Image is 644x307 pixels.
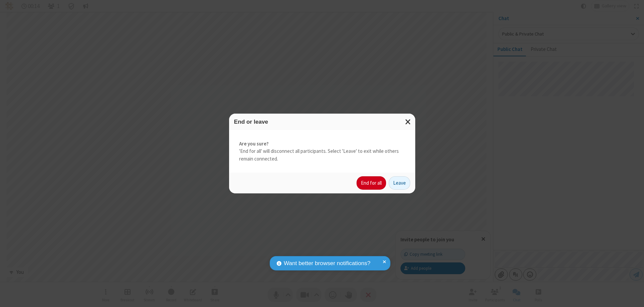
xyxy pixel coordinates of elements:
span: Want better browser notifications? [284,259,370,268]
button: End for all [357,176,386,190]
h3: End or leave [234,119,410,125]
div: 'End for all' will disconnect all participants. Select 'Leave' to exit while others remain connec... [229,130,415,173]
button: Leave [389,176,410,190]
strong: Are you sure? [239,140,405,148]
button: Close modal [401,114,415,130]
